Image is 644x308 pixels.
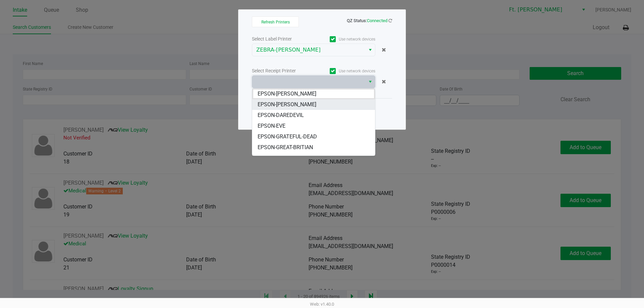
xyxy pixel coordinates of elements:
span: Web: v1.40.0 [310,302,334,307]
span: Connected [367,18,387,23]
span: EPSON-GREAT-BRITIAN [258,143,313,151]
label: Use network devices [314,68,375,74]
button: Select [365,44,375,56]
span: EPSON-GREEN-DAY [258,154,304,162]
span: EPSON-GRATEFUL-DEAD [258,133,317,141]
span: ZEBRA-[PERSON_NAME] [256,46,361,54]
button: Select [365,76,375,88]
span: Refresh Printers [261,20,290,24]
span: EPSON-[PERSON_NAME] [258,101,316,109]
label: Use network devices [314,36,375,42]
div: Select Receipt Printer [252,67,314,74]
div: Select Label Printer [252,36,314,43]
span: EPSON-[PERSON_NAME] [258,90,316,98]
span: QZ Status: [347,18,392,23]
span: EPSON-EVE [258,122,285,130]
button: Refresh Printers [252,16,299,27]
span: EPSON-DAREDEVIL [258,111,304,119]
